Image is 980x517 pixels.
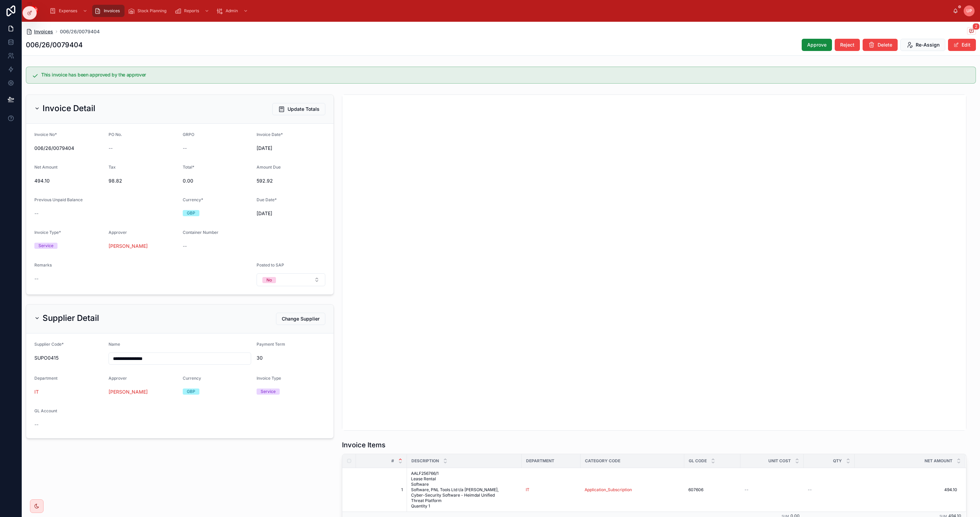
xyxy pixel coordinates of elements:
[137,8,166,14] span: Stock Planning
[92,5,125,17] a: Invoices
[391,458,394,464] span: #
[34,230,61,235] span: Invoice Type*
[34,376,58,381] span: Department
[688,487,703,493] span: 607606
[109,165,116,170] span: Tax
[342,440,386,450] h1: Invoice Items
[585,458,620,464] span: Category Code
[34,355,103,361] span: SUPO0415
[183,165,194,170] span: Total*
[183,230,218,235] span: Container Number
[257,273,325,286] button: Select Button
[916,41,940,48] span: Re-Assign
[183,243,187,249] span: --
[109,177,177,184] span: 98.82
[44,3,953,18] div: scrollable content
[34,389,39,395] a: IT
[26,28,53,35] a: Invoices
[855,487,957,493] span: 494.10
[689,458,707,464] span: GL Code
[261,389,276,395] div: Service
[257,132,283,137] span: Invoice Date*
[966,8,972,14] span: UP
[109,145,113,152] span: --
[109,342,120,347] span: Name
[257,165,281,170] span: Amount Due
[257,210,325,217] span: [DATE]
[257,197,277,202] span: Due Date*
[526,487,529,493] a: IT
[183,132,194,137] span: GRPO
[187,210,195,216] div: GBP
[26,40,83,50] h1: 006/26/0079404
[745,487,749,493] span: --
[948,39,976,51] button: Edit
[126,5,171,17] a: Stock Planning
[183,197,203,202] span: Currency*
[878,41,892,48] span: Delete
[973,23,980,30] span: 2
[34,421,38,428] span: --
[257,376,281,381] span: Invoice Type
[109,230,127,235] span: Approver
[38,243,53,249] div: Service
[863,39,898,51] button: Delete
[282,315,320,322] span: Change Supplier
[109,376,127,381] span: Approver
[802,39,832,51] button: Approve
[257,355,325,361] span: 30
[34,132,57,137] span: Invoice No*
[266,277,272,283] div: No
[257,177,325,184] span: 592.92
[34,210,38,217] span: --
[342,95,966,430] iframe: pdf-iframe
[109,243,148,249] a: [PERSON_NAME]
[288,106,320,113] span: Update Totals
[833,458,842,464] span: Qty
[214,5,251,17] a: Admin
[835,39,860,51] button: Reject
[257,342,285,347] span: Payment Term
[43,103,95,114] h2: Invoice Detail
[183,177,251,184] span: 0.00
[60,28,100,35] a: 006/26/0079404
[104,8,120,14] span: Invoices
[364,487,403,493] span: 1
[41,72,970,77] h5: This invoice has been approved by the approver
[109,389,148,395] a: [PERSON_NAME]
[34,342,64,347] span: Supplier Code*
[411,471,518,509] span: AALF256766/1 Lease Rental Software Software, PNL Tools Ltd t/a [PERSON_NAME], Cyber-Security Soft...
[272,103,325,115] button: Update Totals
[34,177,103,184] span: 494.10
[47,5,91,17] a: Expenses
[184,8,199,14] span: Reports
[183,145,187,152] span: --
[257,262,284,268] span: Posted to SAP
[967,27,976,36] button: 2
[257,145,325,152] span: [DATE]
[34,165,58,170] span: Net Amount
[183,376,201,381] span: Currency
[411,458,439,464] span: Description
[34,145,103,152] span: 006/26/0079404
[925,458,952,464] span: Net Amount
[34,408,57,413] span: GL Account
[900,39,945,51] button: Re-Assign
[109,132,122,137] span: PO No.
[276,313,325,325] button: Change Supplier
[768,458,791,464] span: Unit Cost
[34,275,38,282] span: --
[585,487,632,493] a: Application_Subscription
[808,487,812,493] span: --
[34,262,52,268] span: Remarks
[34,28,53,35] span: Invoices
[59,8,77,14] span: Expenses
[34,197,83,202] span: Previous Unpaid Balance
[840,41,854,48] span: Reject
